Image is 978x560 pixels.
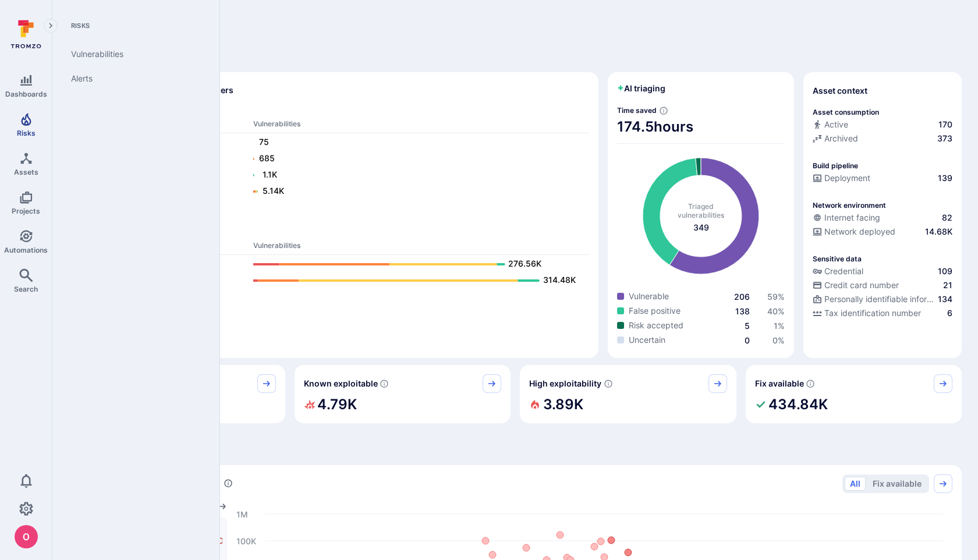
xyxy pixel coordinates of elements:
p: Build pipeline [813,161,858,170]
h2: 4.79K [317,393,357,416]
a: 0% [773,335,785,345]
a: 59% [767,292,785,302]
span: Credential [824,265,863,277]
div: Fix available [746,365,962,423]
th: Vulnerabilities [253,240,589,255]
text: 100K [236,536,256,545]
div: Configured deployment pipeline [813,172,952,186]
svg: Vulnerabilities with fix available [806,379,815,388]
span: Discover [69,49,962,65]
span: 40 % [767,306,785,316]
span: total [693,222,709,233]
span: 82 [942,212,952,224]
a: Alerts [62,66,205,91]
div: Network deployed [813,226,895,238]
span: 373 [937,133,952,144]
a: Vulnerabilities [62,42,205,66]
div: Evidence that an asset is internet facing [813,212,952,226]
text: 276.56K [508,258,541,268]
span: 134 [938,293,952,305]
text: 5.14K [263,186,284,196]
text: 75 [259,137,269,147]
div: Evidence indicative of processing personally identifiable information [813,293,952,307]
span: 5 [745,321,750,331]
div: Credential [813,265,863,277]
div: Number of vulnerabilities in status 'Open' 'Triaged' and 'In process' grouped by score [224,477,233,490]
a: Archived373 [813,133,952,144]
svg: Confirmed exploitable by KEV [380,379,389,388]
span: High exploitability [529,378,601,389]
span: Personally identifiable information (PII) [824,293,936,305]
a: 1% [774,321,785,331]
svg: EPSS score ≥ 0.7 [604,379,613,388]
a: Deployment139 [813,172,952,184]
a: 314.48K [253,274,577,288]
span: Deployment [824,172,870,184]
span: 6 [947,307,952,319]
span: Asset context [813,85,867,97]
span: Dev scanners [78,105,589,114]
div: Active [813,119,848,130]
div: Deployment [813,172,870,184]
span: Known exploitable [304,378,378,389]
text: 314.48K [543,275,576,285]
div: Evidence that the asset is packaged and deployed somewhere [813,226,952,240]
span: Vulnerable [629,290,669,302]
span: Risk accepted [629,320,683,331]
span: 170 [938,119,952,130]
a: Internet facing82 [813,212,952,224]
th: Vulnerabilities [253,119,589,133]
div: Internet facing [813,212,880,224]
a: Credit card number21 [813,279,952,291]
span: 59 % [767,292,785,302]
span: Internet facing [824,212,880,224]
div: Credit card number [813,279,899,291]
span: Risks [62,21,205,30]
span: Uncertain [629,334,665,346]
span: 174.5 hours [617,118,785,136]
a: 0 [745,335,750,345]
span: Search [14,285,38,293]
button: Fix available [867,477,927,491]
span: Dashboards [5,90,47,98]
div: Evidence indicative of processing credit card numbers [813,279,952,293]
text: 1M [236,509,248,519]
button: All [845,477,866,491]
a: 138 [735,306,750,316]
span: Ops scanners [78,227,589,236]
a: 685 [253,152,577,166]
text: 1.1K [263,169,277,179]
span: Archived [824,133,858,144]
span: 21 [943,279,952,291]
span: Time saved [617,106,657,115]
div: Tax identification number [813,307,921,319]
span: Network deployed [824,226,895,238]
div: oleg malkov [15,525,38,548]
a: 40% [767,306,785,316]
div: Code repository is archived [813,133,952,147]
span: Risks [17,129,36,137]
a: 1.1K [253,168,577,182]
span: 0 % [773,335,785,345]
span: 1 % [774,321,785,331]
div: High exploitability [520,365,736,423]
span: 139 [938,172,952,184]
img: ACg8ocJcCe-YbLxGm5tc0PuNRxmgP8aEm0RBXn6duO8aeMVK9zjHhw=s96-c [15,525,38,548]
button: Expand navigation menu [44,19,58,33]
div: Evidence indicative of processing tax identification numbers [813,307,952,321]
a: Network deployed14.68K [813,226,952,238]
div: Evidence indicative of handling user or service credentials [813,265,952,279]
span: Credit card number [824,279,899,291]
div: Personally identifiable information (PII) [813,293,936,305]
span: 206 [734,292,750,302]
div: Known exploitable [295,365,511,423]
p: Sensitive data [813,254,862,263]
span: False positive [629,305,681,317]
span: Automations [4,246,48,254]
a: 276.56K [253,257,577,271]
span: 109 [938,265,952,277]
h2: 3.89K [543,393,583,416]
span: Projects [12,207,40,215]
